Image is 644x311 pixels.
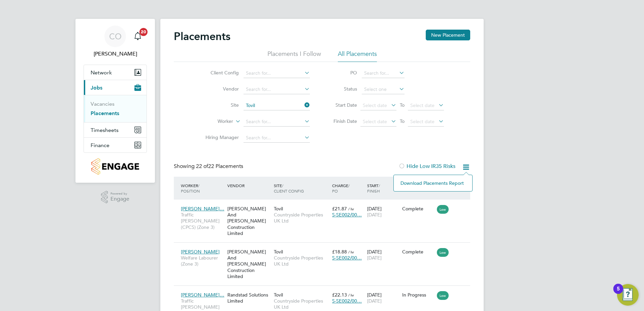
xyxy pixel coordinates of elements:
span: Low [437,248,449,257]
span: Tovil [274,249,283,255]
span: £21.87 [332,206,347,212]
li: Placements I Follow [267,50,321,62]
span: Countryside Properties UK Ltd [274,255,329,267]
span: / hr [348,206,354,211]
span: Timesheets [91,127,119,133]
div: [DATE] [365,202,400,221]
span: £18.88 [332,249,347,255]
img: countryside-properties-logo-retina.png [91,158,139,175]
label: Start Date [327,102,357,108]
h2: Placements [174,30,230,43]
label: Hide Low IR35 Risks [398,163,455,170]
div: Worker [179,179,226,197]
li: All Placements [338,50,377,62]
label: Vendor [200,86,239,92]
span: [PERSON_NAME]… [181,206,224,212]
span: Countryside Properties UK Ltd [274,212,329,224]
a: Go to home page [84,158,147,175]
span: Tovil [274,206,283,212]
button: Timesheets [84,123,147,137]
a: [PERSON_NAME]…Traffic [PERSON_NAME] (CPCS) (Zone 3)[PERSON_NAME] And [PERSON_NAME] Construction L... [179,202,470,208]
span: CO [109,32,122,41]
span: Low [437,205,449,214]
label: Worker [194,118,233,125]
button: Jobs [84,80,147,95]
div: Jobs [84,95,147,122]
div: Vendor [226,179,272,192]
span: To [398,101,407,109]
span: 20 [139,28,148,36]
div: Start [365,179,400,197]
span: / PO [332,183,350,194]
span: Jobs [91,84,102,91]
span: / hr [348,292,354,298]
div: 5 [617,289,620,298]
span: Network [91,69,112,76]
span: 22 Placements [196,163,243,170]
div: Randstad Solutions Limited [226,288,272,307]
div: Complete [402,206,434,212]
div: [PERSON_NAME] And [PERSON_NAME] Construction Limited [226,202,272,240]
span: Engage [110,196,129,202]
button: Finance [84,138,147,152]
span: / hr [348,249,354,254]
span: / Finish [367,183,380,194]
span: 22 of [196,163,208,170]
span: [DATE] [367,255,382,261]
a: CO[PERSON_NAME] [84,26,147,58]
span: Tovil [274,292,283,298]
a: [PERSON_NAME]…Traffic [PERSON_NAME] (CPCS) (Zone 3)Randstad Solutions LimitedTovilCountryside Pro... [179,288,470,294]
input: Search for... [244,101,310,110]
a: Powered byEngage [101,191,130,204]
span: S-SE002/00… [332,255,362,261]
span: £22.13 [332,292,347,298]
span: Countryside Properties UK Ltd [274,298,329,310]
label: Hiring Manager [200,134,239,140]
input: Search for... [244,117,310,127]
nav: Main navigation [75,19,155,183]
li: Download Placements Report [397,178,469,188]
a: Placements [91,110,119,116]
span: S-SE002/00… [332,212,362,218]
span: Powered by [110,191,129,197]
span: [PERSON_NAME]… [181,292,224,298]
span: Finance [91,142,109,148]
div: Complete [402,249,434,255]
span: Traffic [PERSON_NAME] (CPCS) (Zone 3) [181,212,224,230]
span: Low [437,291,449,300]
span: Select date [410,118,434,125]
a: Vacancies [91,101,115,107]
label: Client Config [200,70,239,76]
span: Cheryl O'Toole [84,50,147,58]
span: [DATE] [367,298,382,304]
div: [PERSON_NAME] And [PERSON_NAME] Construction Limited [226,245,272,283]
span: To [398,117,407,126]
input: Search for... [244,85,310,94]
span: [DATE] [367,212,382,218]
span: Select date [410,102,434,108]
div: Showing [174,163,245,170]
input: Search for... [244,69,310,78]
span: S-SE002/00… [332,298,362,304]
input: Search for... [362,69,405,78]
span: / Position [181,183,200,194]
label: Finish Date [327,118,357,124]
span: / Client Config [274,183,304,194]
label: Status [327,86,357,92]
input: Search for... [244,133,310,143]
div: Charge [330,179,365,197]
a: 20 [131,26,144,47]
div: Site [272,179,330,197]
span: Welfare Labourer (Zone 3) [181,255,224,267]
span: Select date [363,102,387,108]
div: In Progress [402,292,434,298]
span: [PERSON_NAME] [181,249,220,255]
div: [DATE] [365,245,400,264]
button: Open Resource Center, 5 new notifications [617,284,639,306]
span: Select date [363,118,387,125]
label: Site [200,102,239,108]
button: New Placement [426,30,470,40]
label: PO [327,70,357,76]
button: Network [84,65,147,80]
input: Select one [362,85,405,94]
